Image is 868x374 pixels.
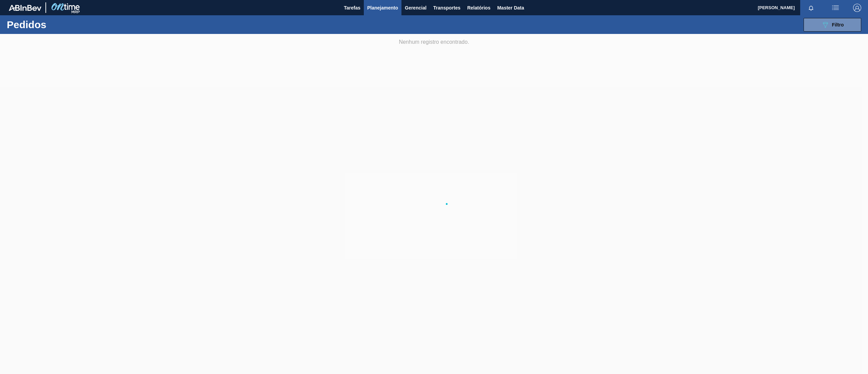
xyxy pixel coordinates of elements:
[344,4,360,12] span: Tarefas
[9,5,41,11] img: TNhmsLtSVTkK8tSr43FrP2fwEKptu5GPRR3wAAAABJRU5ErkJggg==
[405,4,427,12] span: Gerencial
[832,22,844,27] span: Filtro
[800,3,822,13] button: Notificações
[7,21,112,29] h1: Pedidos
[433,4,460,12] span: Transportes
[831,4,840,12] img: userActions
[367,4,398,12] span: Planejamento
[804,18,861,32] button: Filtro
[497,4,524,12] span: Master Data
[853,4,861,12] img: Logout
[467,4,490,12] span: Relatórios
